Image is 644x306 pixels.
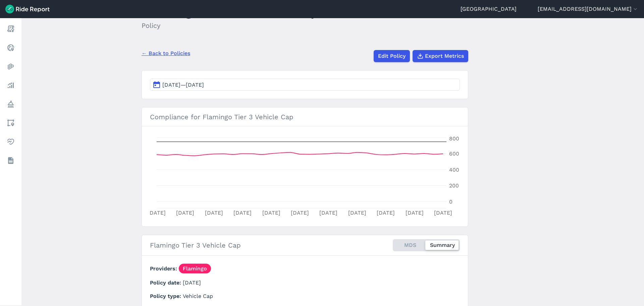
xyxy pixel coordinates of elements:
[183,279,201,286] span: [DATE]
[162,82,204,88] span: [DATE]—[DATE]
[142,49,190,57] a: ← Back to Policies
[176,210,194,216] tspan: [DATE]
[5,155,17,167] a: Datasets
[150,279,183,286] span: Policy date
[5,98,17,110] a: Policy
[262,210,280,216] tspan: [DATE]
[179,264,211,273] a: Flamingo
[148,210,166,216] tspan: [DATE]
[449,182,459,189] tspan: 200
[449,135,459,142] tspan: 800
[5,136,17,148] a: Health
[205,210,223,216] tspan: [DATE]
[5,42,17,54] a: Realtime
[406,210,424,216] tspan: [DATE]
[233,210,252,216] tspan: [DATE]
[5,23,17,35] a: Report
[319,210,337,216] tspan: [DATE]
[377,210,395,216] tspan: [DATE]
[142,107,468,126] h3: Compliance for Flamingo Tier 3 Vehicle Cap
[449,150,459,157] tspan: 600
[183,293,213,299] span: Vehicle Cap
[142,20,319,31] h2: Policy
[449,167,459,173] tspan: 400
[5,60,17,73] a: Heatmaps
[150,265,179,272] span: Providers
[5,79,17,91] a: Analyze
[434,210,452,216] tspan: [DATE]
[5,5,50,13] img: Ride Report
[291,210,309,216] tspan: [DATE]
[150,79,460,91] button: [DATE]—[DATE]
[449,199,452,205] tspan: 0
[538,5,639,13] button: [EMAIL_ADDRESS][DOMAIN_NAME]
[5,117,17,129] a: Areas
[413,50,468,62] button: Export Metrics
[150,240,241,250] h2: Flamingo Tier 3 Vehicle Cap
[425,52,464,60] span: Export Metrics
[150,293,183,299] span: Policy type
[348,210,366,216] tspan: [DATE]
[374,50,410,62] a: Edit Policy
[461,5,517,13] a: [GEOGRAPHIC_DATA]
